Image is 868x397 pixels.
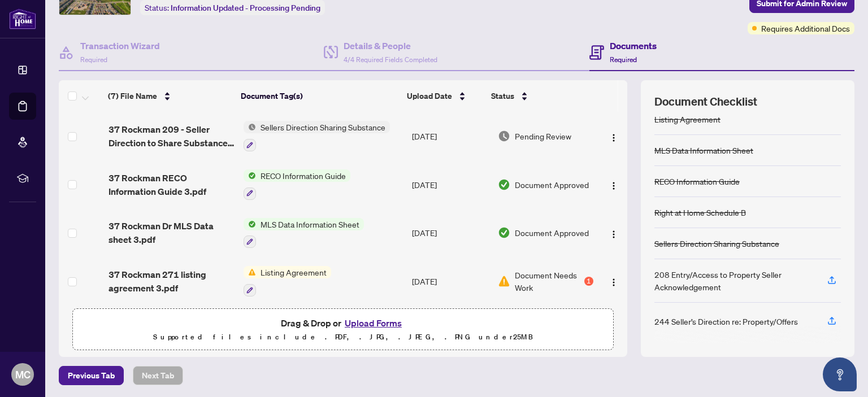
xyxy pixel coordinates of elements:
[605,176,623,194] button: Logo
[256,266,331,278] span: Listing Agreement
[654,206,746,219] div: Right at Home Schedule B
[73,309,613,351] span: Drag & Drop orUpload FormsSupported files include .PDF, .JPG, .JPEG, .PNG under25MB
[9,8,36,29] img: logo
[498,178,510,191] img: Document Status
[108,171,235,198] span: 37 Rockman RECO Information Guide 3.pdf
[761,22,850,34] span: Requires Additional Docs
[244,266,331,296] button: Status IconListing Agreement
[605,272,623,290] button: Logo
[498,226,510,239] img: Document Status
[407,160,493,209] td: [DATE]
[609,278,618,287] img: Logo
[103,80,236,112] th: (7) File Name
[68,367,115,385] span: Previous Tab
[244,218,364,248] button: Status IconMLS Data Information Sheet
[654,144,753,156] div: MLS Data Information Sheet
[133,366,183,385] button: Next Tab
[407,112,493,160] td: [DATE]
[244,121,256,133] img: Status Icon
[80,39,160,53] h4: Transaction Wizard
[654,113,721,125] div: Listing Agreement
[610,55,637,64] span: Required
[244,266,256,278] img: Status Icon
[256,169,350,182] span: RECO Information Guide
[407,90,452,102] span: Upload Date
[654,237,779,250] div: Sellers Direction Sharing Substance
[498,275,510,287] img: Document Status
[654,175,740,187] div: RECO Information Guide
[108,268,235,295] span: 37 Rockman 271 listing agreement 3.pdf
[108,219,235,246] span: 37 Rockman Dr MLS Data sheet 3.pdf
[244,218,256,230] img: Status Icon
[244,169,256,182] img: Status Icon
[487,80,589,112] th: Status
[244,169,350,200] button: Status IconRECO Information Guide
[256,218,364,230] span: MLS Data Information Sheet
[654,315,798,328] div: 244 Seller’s Direction re: Property/Offers
[515,226,589,239] span: Document Approved
[605,224,623,242] button: Logo
[609,133,618,142] img: Logo
[654,268,814,293] div: 208 Entry/Access to Property Seller Acknowledgement
[171,3,320,13] span: Information Updated - Processing Pending
[654,94,757,110] span: Document Checklist
[59,366,124,385] button: Previous Tab
[515,269,581,294] span: Document Needs Work
[823,357,857,391] button: Open asap
[402,80,487,112] th: Upload Date
[609,230,618,239] img: Logo
[407,209,493,258] td: [DATE]
[80,55,107,64] span: Required
[609,181,618,190] img: Logo
[344,39,437,53] h4: Details & People
[256,121,390,133] span: Sellers Direction Sharing Substance
[244,121,390,151] button: Status IconSellers Direction Sharing Substance
[281,316,405,330] span: Drag & Drop or
[515,178,589,191] span: Document Approved
[15,367,31,382] span: MC
[236,80,402,112] th: Document Tag(s)
[605,127,623,145] button: Logo
[584,277,593,286] div: 1
[498,130,510,142] img: Document Status
[108,90,157,102] span: (7) File Name
[80,330,606,344] p: Supported files include .PDF, .JPG, .JPEG, .PNG under 25 MB
[515,130,571,142] span: Pending Review
[108,123,235,150] span: 37 Rockman 209 - Seller Direction to Share Substance of Offers 1.pdf
[341,316,405,330] button: Upload Forms
[610,39,657,53] h4: Documents
[491,90,514,102] span: Status
[344,55,437,64] span: 4/4 Required Fields Completed
[407,257,493,306] td: [DATE]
